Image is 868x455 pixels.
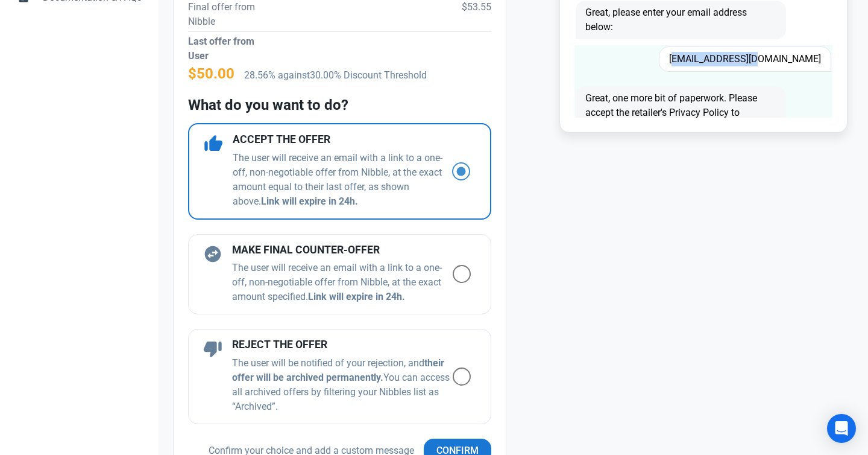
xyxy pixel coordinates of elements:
p: The user will receive an email with a link to a one-off, non-negotiable offer from Nibble, at the... [233,151,452,209]
b: Link will expire in 24h. [261,196,358,207]
span: [EMAIL_ADDRESS][DOMAIN_NAME] [659,46,831,72]
span: Great, please enter your email address below: [576,1,786,39]
p: The user will be notified of your rejection, and You can access all archived offers by filtering ... [232,356,453,414]
p: 28.56% against [244,68,491,83]
h4: MAKE FINAL COUNTER-OFFER [232,244,453,256]
span: Great, one more bit of paperwork. Please accept the retailer's Privacy Policy to continue. [576,86,786,139]
p: The user will receive an email with a link to a one-off, non-negotiable offer from Nibble, at the... [232,261,453,304]
h2: What do you want to do? [188,97,491,113]
h2: $50.00 [188,66,234,82]
span: thumb_up [204,134,223,153]
span: thumb_down [203,339,222,358]
td: Last offer from User [188,31,260,66]
b: Link will expire in 24h. [308,291,405,302]
span: swap_horizontal_circle [203,244,222,264]
div: Open Intercom Messenger [827,414,856,443]
h4: REJECT THE OFFER [232,339,453,351]
h4: ACCEPT THE OFFER [233,134,452,146]
span: 30.00% Discount Threshold [310,69,427,81]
